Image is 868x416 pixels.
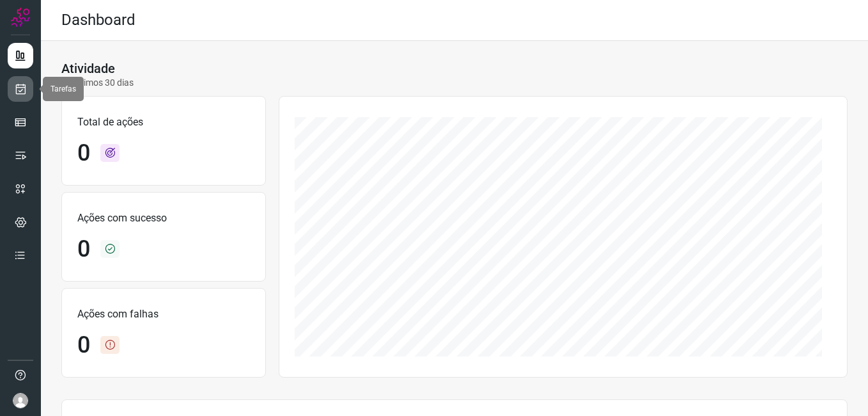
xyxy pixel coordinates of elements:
[11,8,30,27] img: Logo
[77,307,250,322] p: Ações com falhas
[77,140,90,167] h1: 0
[77,115,250,130] p: Total de ações
[77,211,250,226] p: Ações com sucesso
[77,236,90,263] h1: 0
[50,84,76,93] span: Tarefas
[13,393,28,408] img: avatar-user-boy.jpg
[61,76,134,90] p: Últimos 30 dias
[61,61,115,76] h3: Atividade
[61,11,136,29] h2: Dashboard
[77,332,90,359] h1: 0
